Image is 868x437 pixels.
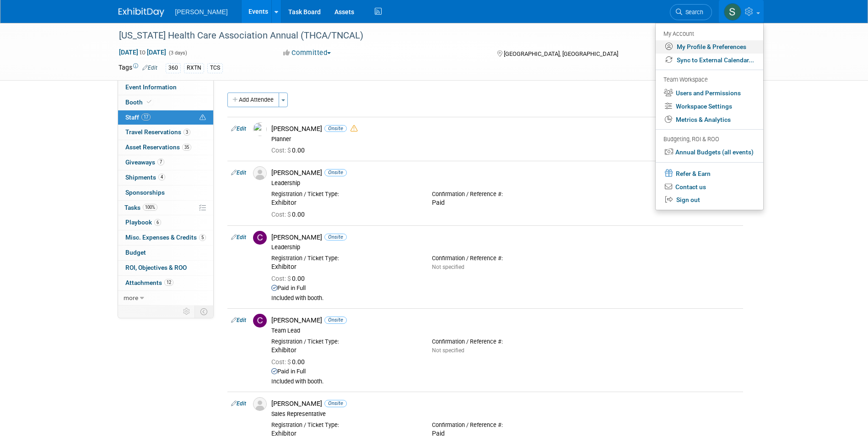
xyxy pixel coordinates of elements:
[175,8,228,16] span: [PERSON_NAME]
[663,135,754,144] div: Budgeting, ROI & ROO
[271,358,292,366] span: Cost: $
[271,358,308,366] span: 0.00
[168,50,187,56] span: (3 days)
[432,199,579,207] div: Paid
[271,180,739,187] div: Leadership
[231,169,246,176] a: Edit
[253,231,267,245] img: C.jpg
[253,314,267,328] img: C.jpg
[271,346,418,355] div: Exhibitor
[271,368,739,376] div: Paid in Full
[199,114,206,122] span: Potential Scheduling Conflict -- at least one attendee is tagged in another overlapping event.
[504,50,618,57] span: [GEOGRAPHIC_DATA], [GEOGRAPHIC_DATA]
[324,317,347,323] span: Onsite
[184,63,204,73] div: RXTN
[138,49,147,56] span: to
[663,28,754,39] div: My Account
[271,147,292,154] span: Cost: $
[271,421,418,429] div: Registration / Ticket Type:
[271,233,739,242] div: [PERSON_NAME]
[118,155,213,170] a: Giveaways7
[324,125,347,132] span: Onsite
[141,114,151,120] span: 17
[271,211,292,218] span: Cost: $
[271,191,418,198] div: Registration / Ticket Type:
[271,295,739,302] div: Included with booth.
[271,327,739,334] div: Team Lead
[125,234,206,241] span: Misc. Expenses & Credits
[656,40,763,54] a: My Profile & Preferences
[118,186,213,200] a: Sponsorships
[118,140,213,155] a: Asset Reservations35
[271,199,418,207] div: Exhibitor
[125,128,190,136] span: Travel Reservations
[118,201,213,215] a: Tasks100%
[324,400,347,407] span: Onsite
[118,291,213,306] a: more
[656,180,763,194] a: Contact us
[118,110,213,125] a: Staff17
[147,99,151,104] i: Booth reservation complete
[142,65,157,71] a: Edit
[271,275,292,282] span: Cost: $
[271,169,739,177] div: [PERSON_NAME]
[253,397,267,411] img: Associate-Profile-5.png
[656,87,763,100] a: Users and Permissions
[125,249,146,256] span: Budget
[118,230,213,245] a: Misc. Expenses & Credits5
[118,125,213,140] a: Travel Reservations3
[432,255,579,262] div: Confirmation / Reference #:
[119,63,157,73] td: Tags
[227,93,279,107] button: Add Attendee
[350,125,357,132] i: Double-book Warning!
[656,166,763,180] a: Refer & Earn
[432,347,464,354] span: Not specified
[670,4,712,20] a: Search
[118,246,213,260] a: Budget
[164,279,173,286] span: 12
[656,100,763,113] a: Workspace Settings
[125,189,165,196] span: Sponsorships
[271,147,308,154] span: 0.00
[207,63,223,73] div: TCS
[656,146,763,159] a: Annual Budgets (all events)
[231,317,246,323] a: Edit
[194,306,213,317] td: Toggle Event Tabs
[119,8,164,17] img: ExhibitDay
[183,129,190,136] span: 3
[280,48,334,58] button: Committed
[231,400,246,407] a: Edit
[182,144,191,151] span: 35
[682,9,703,16] span: Search
[253,166,267,180] img: Associate-Profile-5.png
[143,204,157,211] span: 100%
[271,410,739,418] div: Sales Representative
[118,170,213,185] a: Shipments4
[432,264,464,270] span: Not specified
[324,234,347,240] span: Onsite
[179,306,195,317] td: Personalize Event Tab Strip
[724,3,741,21] img: Samia Goodwyn
[271,338,418,345] div: Registration / Ticket Type:
[271,284,739,292] div: Paid in Full
[271,211,308,218] span: 0.00
[271,275,308,282] span: 0.00
[271,263,418,271] div: Exhibitor
[432,191,579,198] div: Confirmation / Reference #:
[231,234,246,240] a: Edit
[125,83,177,91] span: Event Information
[118,80,213,95] a: Event Information
[125,279,173,286] span: Attachments
[324,169,347,176] span: Onsite
[125,264,187,271] span: ROI, Objectives & ROO
[271,399,739,408] div: [PERSON_NAME]
[118,215,213,230] a: Playbook6
[125,158,164,166] span: Giveaways
[125,218,161,226] span: Playbook
[118,261,213,275] a: ROI, Objectives & ROO
[271,255,418,262] div: Registration / Ticket Type:
[125,174,165,181] span: Shipments
[166,63,181,73] div: 360
[125,143,191,151] span: Asset Reservations
[158,174,165,180] span: 4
